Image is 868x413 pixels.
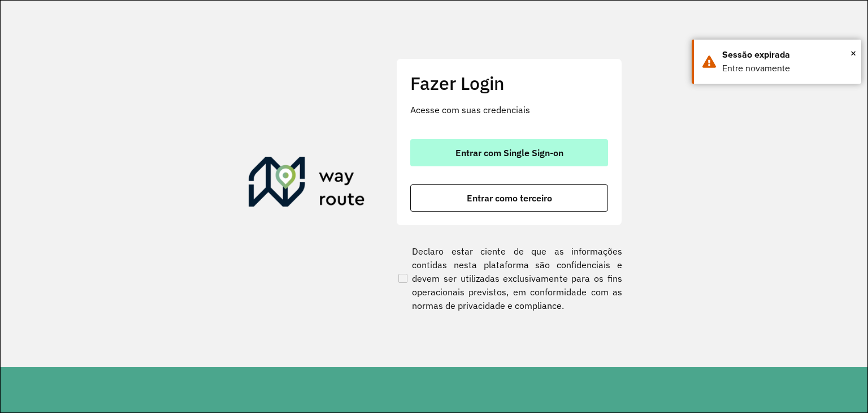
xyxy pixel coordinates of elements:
label: Declaro estar ciente de que as informações contidas nesta plataforma são confidenciais e devem se... [396,244,622,312]
button: button [410,139,608,166]
span: Entrar como terceiro [467,193,552,203]
div: Sessão expirada [722,48,853,62]
h2: Fazer Login [410,72,608,94]
img: Roteirizador AmbevTech [249,157,365,211]
span: × [850,45,856,62]
span: Entrar com Single Sign-on [455,148,563,157]
div: Entre novamente [722,62,853,75]
button: Close [850,45,856,62]
button: button [410,184,608,212]
p: Acesse com suas credenciais [410,103,608,117]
